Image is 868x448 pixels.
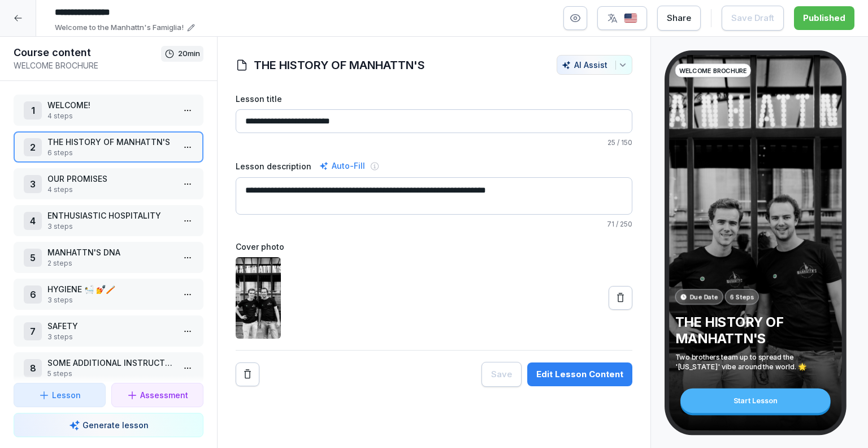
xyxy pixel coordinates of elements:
[14,413,203,437] button: Generate lesson
[14,383,106,407] button: Lesson
[47,185,174,195] p: 4 steps
[47,295,174,305] p: 3 steps
[47,111,174,121] p: 4 steps
[47,369,174,379] p: 5 steps
[557,55,632,75] button: AI Assist
[47,320,174,332] p: SAFETY
[675,352,836,372] p: Two brothers team up to spread the '[US_STATE]' vibe around the world. 🌟
[24,138,42,156] div: 2
[14,279,203,310] div: 6HYGIENE 🛀 💅🪥3 steps
[236,160,311,172] label: Lesson description
[562,60,627,70] div: AI Assist
[675,313,836,347] p: THE HISTORY OF MANHATTN'S
[14,46,161,59] h1: Course content
[83,419,149,431] p: Generate lesson
[731,12,774,24] div: Save Draft
[47,173,174,185] p: OUR PROMISES
[657,6,701,31] button: Share
[794,6,854,30] button: Published
[47,283,174,295] p: HYGIENE 🛀 💅🪥
[24,212,42,230] div: 4
[730,292,754,301] p: 6 Steps
[14,95,203,126] div: 1WELCOME!4 steps
[481,362,522,387] button: Save
[47,357,174,369] p: SOME ADDITIONAL INSTRUCTIONS
[527,362,632,386] button: Edit Lesson Content
[24,285,42,304] div: 6
[236,257,281,339] img: clsn839tt000t356iw3fmv7fu.jpg
[14,315,203,347] div: 7SAFETY3 steps
[722,6,784,31] button: Save Draft
[14,168,203,199] div: 3OUR PROMISES4 steps
[47,136,174,148] p: THE HISTORY OF MANHATTN'S
[47,246,174,258] p: MANHATTN'S DNA
[624,13,637,24] img: us.svg
[55,22,184,33] p: Welcome to the Manhattn's Famiglia!
[317,159,367,173] div: Auto-Fill
[536,368,623,381] div: Edit Lesson Content
[14,352,203,383] div: 8SOME ADDITIONAL INSTRUCTIONS5 steps
[47,99,174,111] p: WELCOME!
[47,221,174,232] p: 3 steps
[680,389,831,413] div: Start Lesson
[803,12,845,24] div: Published
[14,242,203,273] div: 5MANHATTN'S DNA2 steps
[47,258,174,268] p: 2 steps
[236,241,632,253] label: Cover photo
[14,59,161,71] p: WELCOME BROCHURE
[178,48,200,59] p: 20 min
[24,249,42,267] div: 5
[47,148,174,158] p: 6 steps
[236,93,632,105] label: Lesson title
[24,175,42,193] div: 3
[111,383,203,407] button: Assessment
[52,389,81,401] p: Lesson
[47,332,174,342] p: 3 steps
[254,57,425,74] h1: THE HISTORY OF MANHATTN'S
[140,389,188,401] p: Assessment
[667,12,691,24] div: Share
[491,368,512,381] div: Save
[236,219,632,229] p: / 250
[24,322,42,340] div: 7
[236,138,632,148] p: / 150
[14,205,203,236] div: 4ENTHUSIASTIC HOSPITALITY3 steps
[14,131,203,163] div: 2THE HISTORY OF MANHATTN'S6 steps
[607,220,614,228] span: 71
[47,210,174,221] p: ENTHUSIASTIC HOSPITALITY
[679,66,747,75] p: WELCOME BROCHURE
[24,101,42,120] div: 1
[24,359,42,377] div: 8
[607,138,615,147] span: 25
[236,362,259,386] button: Remove
[689,292,718,301] p: Due Date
